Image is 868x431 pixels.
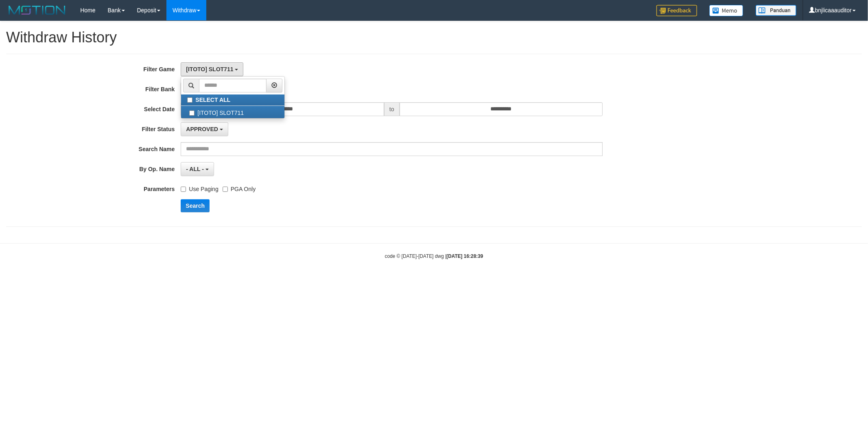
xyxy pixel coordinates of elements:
img: Feedback.jpg [656,5,697,16]
h1: Withdraw History [6,29,862,46]
small: code © [DATE]-[DATE] dwg | [385,253,483,259]
img: MOTION_logo.png [6,4,68,16]
label: Use Paging [181,182,218,193]
img: Button%20Memo.svg [709,5,743,16]
span: APPROVED [186,126,218,132]
button: Search [181,199,210,212]
label: [ITOTO] SLOT711 [181,106,284,118]
span: - ALL - [186,166,204,172]
input: Use Paging [181,187,186,192]
label: PGA Only [223,182,256,193]
button: [ITOTO] SLOT711 [181,62,243,76]
label: SELECT ALL [181,95,284,106]
input: PGA Only [223,187,228,192]
button: - ALL - [181,162,214,176]
input: [ITOTO] SLOT711 [189,110,195,116]
img: panduan.png [756,5,796,16]
span: to [384,102,400,116]
strong: [DATE] 16:28:39 [446,253,483,259]
span: [ITOTO] SLOT711 [186,66,233,73]
button: APPROVED [181,122,228,136]
input: SELECT ALL [187,97,192,103]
